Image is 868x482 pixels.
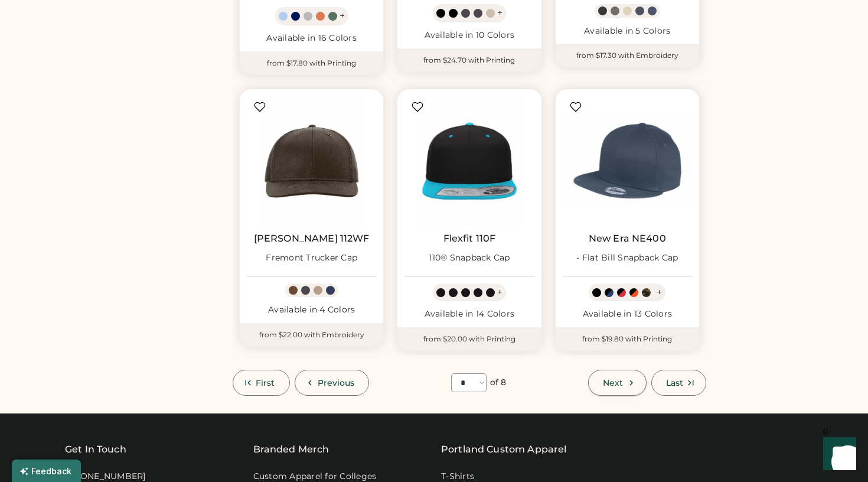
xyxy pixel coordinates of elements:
[443,233,496,245] a: Flexfit 110F
[556,44,699,67] div: from $17.30 with Embroidery
[253,442,329,457] div: Branded Merch
[404,96,534,226] img: Flexfit 110F 110® Snapback Cap
[404,30,534,41] div: Available in 10 Colors
[666,379,683,387] span: Last
[497,6,502,19] div: +
[556,327,699,351] div: from $19.80 with Printing
[256,379,275,387] span: First
[812,429,863,480] iframe: Front Chat
[397,48,541,72] div: from $24.70 with Printing
[404,308,534,320] div: Available in 14 Colors
[247,32,376,44] div: Available in 16 Colors
[240,323,383,347] div: from $22.00 with Embroidery
[247,96,376,226] img: Richardson 112WF Fremont Trucker Cap
[429,252,510,264] div: 110® Snapback Cap
[576,252,678,264] div: - Flat Bill Snapback Cap
[397,327,541,351] div: from $20.00 with Printing
[589,233,666,245] a: New Era NE400
[233,370,290,396] button: First
[65,442,126,457] div: Get In Touch
[497,286,502,299] div: +
[295,370,370,396] button: Previous
[563,308,692,320] div: Available in 13 Colors
[318,379,355,387] span: Previous
[340,9,345,22] div: +
[266,252,357,264] div: Fremont Trucker Cap
[563,25,692,37] div: Available in 5 Colors
[657,286,662,299] div: +
[441,442,566,457] a: Portland Custom Apparel
[563,96,692,226] img: New Era NE400 - Flat Bill Snapback Cap
[588,370,646,396] button: Next
[240,51,383,75] div: from $17.80 with Printing
[254,233,370,245] a: [PERSON_NAME] 112WF
[651,370,706,396] button: Last
[603,379,623,387] span: Next
[490,377,506,389] div: of 8
[247,304,376,316] div: Available in 4 Colors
